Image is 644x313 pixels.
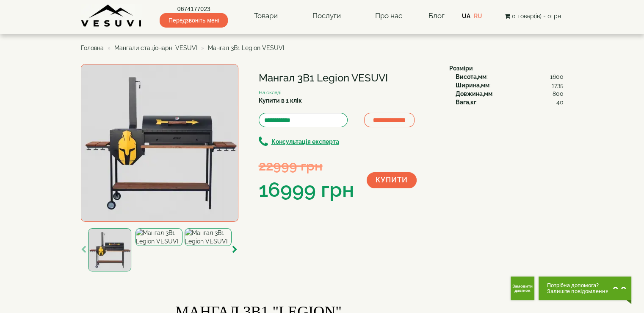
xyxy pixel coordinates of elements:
div: : [456,73,564,81]
div: : [456,81,564,89]
a: UA [462,13,470,20]
span: 800 [553,89,564,98]
img: Мангал 3В1 Legion VESUVI [81,64,238,222]
span: Замовити дзвінок [511,284,534,293]
b: Довжина,мм [456,90,492,97]
button: 0 товар(ів) - 0грн [502,11,563,21]
div: 22999 грн [259,156,354,175]
label: Купити в 1 клік [259,96,302,105]
b: Консультація експерта [271,138,339,145]
a: Головна [81,45,104,51]
div: : [456,98,564,106]
img: Мангал 3В1 Legion VESUVI [185,228,232,246]
button: Купити [367,172,417,188]
span: 40 [556,98,564,106]
b: Розміри [449,65,473,72]
a: Про нас [367,6,411,26]
div: 16999 грн [259,176,354,204]
a: RU [474,13,482,20]
img: Мангал 3В1 Legion VESUVI [135,228,182,246]
span: 0 товар(ів) - 0грн [511,13,561,20]
span: 1735 [552,81,564,89]
a: Послуги [304,6,349,26]
a: Товари [246,6,286,26]
b: Ширина,мм [456,82,489,89]
a: 0674177023 [160,5,228,13]
h1: Мангал 3В1 Legion VESUVI [259,73,437,84]
span: Мангал 3В1 Legion VESUVI [208,45,284,51]
b: Висота,мм [456,73,486,80]
a: Мангали стаціонарні VESUVI [114,45,197,51]
span: Залиште повідомлення [547,288,608,294]
small: На складі [259,89,282,95]
span: Передзвоніть мені [160,13,228,28]
img: Завод VESUVI [81,4,142,28]
span: 1600 [550,73,564,81]
a: Блог [428,11,444,20]
button: Chat button [539,277,631,300]
div: : [456,89,564,98]
img: Мангал 3В1 Legion VESUVI [88,228,131,271]
b: Вага,кг [456,99,476,106]
span: Потрібна допомога? [547,282,608,288]
button: Get Call button [511,277,534,300]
